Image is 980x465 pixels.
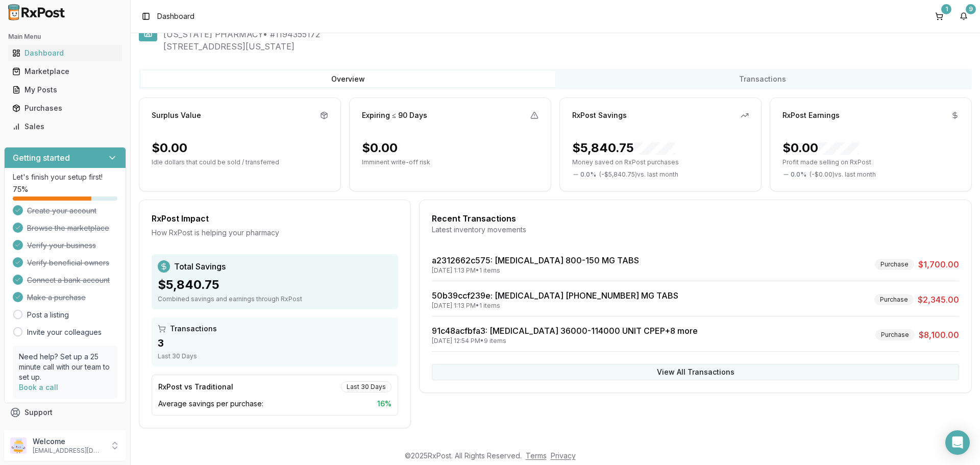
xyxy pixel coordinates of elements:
[27,206,96,216] span: Create your account
[12,121,118,132] div: Sales
[4,100,126,116] button: Purchases
[27,292,86,303] span: Make a purchase
[572,110,627,120] div: RxPost Savings
[782,140,859,156] div: $0.00
[8,99,122,117] a: Purchases
[572,140,675,156] div: $5,840.75
[19,383,58,391] a: Book a call
[8,62,122,81] a: Marketplace
[432,225,959,235] div: Latest inventory movements
[8,117,122,136] a: Sales
[13,172,117,182] p: Let's finish your setup first!
[4,82,126,98] button: My Posts
[33,447,104,455] p: [EMAIL_ADDRESS][DOMAIN_NAME]
[152,228,398,238] div: How RxPost is helping your pharmacy
[362,140,398,156] div: $0.00
[874,294,914,305] div: Purchase
[27,327,102,337] a: Invite your colleagues
[170,324,217,334] span: Transactions
[4,422,126,440] button: Feedback
[19,352,111,382] p: Need help? Set up a 25 minute call with our team to set up.
[8,33,122,41] h2: Main Menu
[810,170,876,179] span: ( - $0.00 ) vs. last month
[158,352,392,360] div: Last 30 Days
[966,4,976,14] div: 9
[158,399,263,409] span: Average savings per purchase:
[919,329,959,341] span: $8,100.00
[152,140,187,156] div: $0.00
[432,326,698,336] a: 91c48acfbfa3: [MEDICAL_DATA] 36000-114000 UNIT CPEP+8 more
[158,336,392,350] div: 3
[432,302,678,310] div: [DATE] 1:13 PM • 1 items
[432,266,639,275] div: [DATE] 1:13 PM • 1 items
[580,170,596,179] span: 0.0 %
[24,426,59,436] span: Feedback
[782,158,959,166] p: Profit made selling on RxPost
[33,436,104,447] p: Welcome
[362,158,538,166] p: Imminent write-off risk
[918,293,959,306] span: $2,345.00
[362,110,427,120] div: Expiring ≤ 90 Days
[10,437,27,454] img: User avatar
[526,451,547,460] a: Terms
[12,103,118,113] div: Purchases
[551,451,576,460] a: Privacy
[13,184,28,194] span: 75 %
[4,403,126,422] button: Support
[27,275,110,285] span: Connect a bank account
[152,158,328,166] p: Idle dollars that could be sold / transferred
[432,290,678,301] a: 50b39ccf239e: [MEDICAL_DATA] [PHONE_NUMBER] MG TABS
[158,295,392,303] div: Combined savings and earnings through RxPost
[8,44,122,62] a: Dashboard
[4,45,126,61] button: Dashboard
[152,212,398,225] div: RxPost Impact
[157,11,194,21] nav: breadcrumb
[941,4,951,14] div: 1
[12,85,118,95] div: My Posts
[158,277,392,293] div: $5,840.75
[432,212,959,225] div: Recent Transactions
[955,8,972,25] button: 9
[141,71,555,87] button: Overview
[4,118,126,135] button: Sales
[4,4,69,20] img: RxPost Logo
[875,329,915,340] div: Purchase
[875,259,914,270] div: Purchase
[432,364,959,380] button: View All Transactions
[152,110,201,120] div: Surplus Value
[432,255,639,265] a: a2312662c575: [MEDICAL_DATA] 800-150 MG TABS
[4,63,126,80] button: Marketplace
[945,430,970,455] div: Open Intercom Messenger
[13,152,70,164] h3: Getting started
[555,71,970,87] button: Transactions
[158,382,233,392] div: RxPost vs Traditional
[599,170,678,179] span: ( - $5,840.75 ) vs. last month
[27,310,69,320] a: Post a listing
[432,337,698,345] div: [DATE] 12:54 PM • 9 items
[791,170,806,179] span: 0.0 %
[27,240,96,251] span: Verify your business
[931,8,947,25] button: 1
[163,28,972,40] span: [US_STATE] PHARMACY • # 1194355172
[27,258,109,268] span: Verify beneficial owners
[12,66,118,77] div: Marketplace
[163,40,972,53] span: [STREET_ADDRESS][US_STATE]
[27,223,109,233] span: Browse the marketplace
[12,48,118,58] div: Dashboard
[918,258,959,271] span: $1,700.00
[8,81,122,99] a: My Posts
[572,158,749,166] p: Money saved on RxPost purchases
[341,381,391,393] div: Last 30 Days
[377,399,391,409] span: 16 %
[782,110,840,120] div: RxPost Earnings
[157,11,194,21] span: Dashboard
[174,260,226,273] span: Total Savings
